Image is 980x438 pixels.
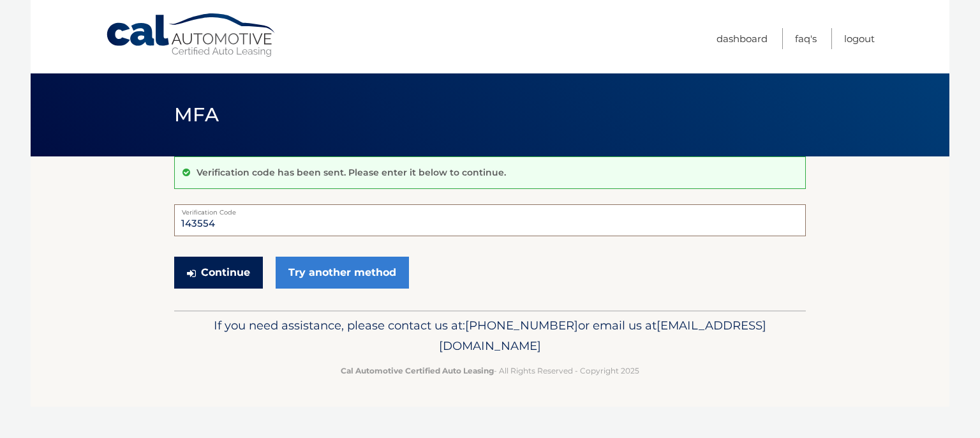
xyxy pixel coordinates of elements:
span: MFA [174,103,219,126]
a: FAQ's [795,28,817,49]
span: [EMAIL_ADDRESS][DOMAIN_NAME] [439,318,766,353]
input: Verification Code [174,204,806,236]
a: Dashboard [716,28,768,49]
a: Logout [844,28,875,49]
button: Continue [174,257,263,289]
p: If you need assistance, please contact us at: or email us at [182,315,798,356]
a: Cal Automotive [105,13,278,58]
strong: Cal Automotive Certified Auto Leasing [341,366,494,375]
p: - All Rights Reserved - Copyright 2025 [182,364,798,377]
label: Verification Code [174,204,806,215]
p: Verification code has been sent. Please enter it below to continue. [197,167,506,178]
a: Try another method [276,257,409,289]
span: [PHONE_NUMBER] [465,318,578,333]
